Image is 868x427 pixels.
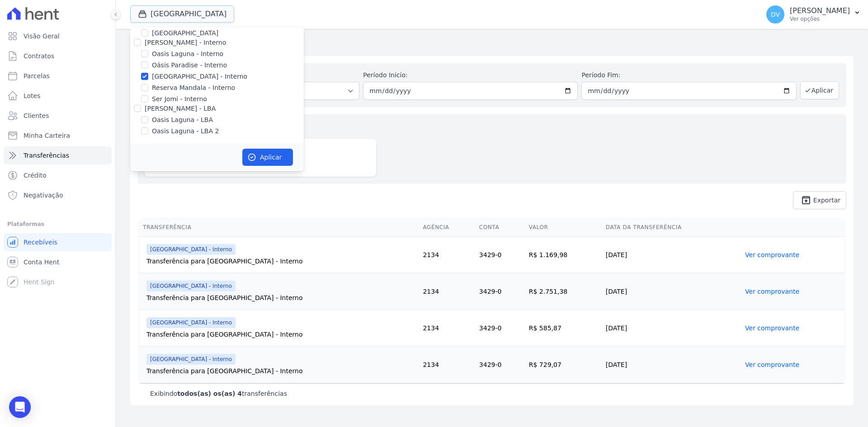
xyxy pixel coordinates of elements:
span: Crédito [24,171,47,180]
span: Exportar [813,197,840,203]
label: [GEOGRAPHIC_DATA] [152,28,218,38]
b: todos(as) os(as) 4 [177,390,242,397]
p: Exibindo transferências [150,389,287,398]
span: Negativação [24,191,63,200]
span: Conta Hent [24,258,59,267]
a: Crédito [4,166,112,184]
a: Parcelas [4,67,112,85]
td: 2134 [419,347,475,383]
span: Parcelas [24,71,50,80]
span: Contratos [24,52,54,61]
th: Agência [419,218,475,237]
a: Conta Hent [4,253,112,271]
a: Minha Carteira [4,127,112,145]
a: Visão Geral [4,27,112,45]
td: 3429-0 [476,310,525,347]
button: Aplicar [242,149,293,166]
div: Transferência para [GEOGRAPHIC_DATA] - Interno [146,293,415,302]
button: [GEOGRAPHIC_DATA] [130,5,234,23]
label: Oasis Laguna - LBA [152,115,213,125]
span: Transferências [24,151,69,160]
label: Período Fim: [581,70,796,80]
div: Transferência para [GEOGRAPHIC_DATA] - Interno [146,257,415,266]
span: [GEOGRAPHIC_DATA] - Interno [146,244,236,255]
a: Negativação [4,186,112,204]
p: [PERSON_NAME] [790,6,850,15]
a: Ver comprovante [745,361,799,368]
a: Clientes [4,107,112,125]
td: 3429-0 [476,237,525,273]
div: Open Intercom Messenger [9,396,31,418]
a: Transferências [4,146,112,164]
label: Oasis Laguna - LBA 2 [152,127,219,136]
label: [PERSON_NAME] - LBA [145,105,216,112]
span: Clientes [24,111,49,120]
span: Visão Geral [24,32,60,41]
a: Ver comprovante [745,324,799,332]
span: Lotes [24,91,41,100]
td: [DATE] [602,310,741,347]
i: unarchive [801,195,811,206]
td: R$ 1.169,98 [525,237,602,273]
span: Minha Carteira [24,131,70,140]
a: Ver comprovante [745,288,799,295]
a: Recebíveis [4,233,112,251]
h2: Transferências [130,36,854,52]
td: 2134 [419,273,475,310]
td: 3429-0 [476,273,525,310]
label: Oásis Paradise - Interno [152,61,227,70]
th: Valor [525,218,602,237]
span: [GEOGRAPHIC_DATA] - Interno [146,354,236,365]
th: Data da Transferência [602,218,741,237]
div: Transferência para [GEOGRAPHIC_DATA] - Interno [146,330,415,339]
td: 3429-0 [476,347,525,383]
td: 2134 [419,310,475,347]
td: [DATE] [602,347,741,383]
label: Oasis Laguna - Interno [152,49,223,59]
th: Transferência [139,218,419,237]
label: [GEOGRAPHIC_DATA] - Interno [152,72,247,81]
a: Ver comprovante [745,251,799,258]
button: DV [PERSON_NAME] Ver opções [759,2,868,27]
th: Conta [476,218,525,237]
td: R$ 729,07 [525,347,602,383]
td: [DATE] [602,273,741,310]
a: Contratos [4,47,112,65]
span: Recebíveis [24,238,57,247]
span: [GEOGRAPHIC_DATA] - Interno [146,317,236,328]
div: Transferência para [GEOGRAPHIC_DATA] - Interno [146,366,415,375]
span: [GEOGRAPHIC_DATA] - Interno [146,281,236,291]
span: DV [771,11,780,18]
label: Ser Jomi - Interno [152,94,207,104]
td: 2134 [419,237,475,273]
p: Ver opções [790,15,850,23]
a: Lotes [4,87,112,105]
label: Período Inicío: [363,70,578,80]
a: unarchive Exportar [793,191,846,209]
td: R$ 2.751,38 [525,273,602,310]
button: Aplicar [800,81,839,99]
label: Reserva Mandala - Interno [152,83,235,93]
label: [PERSON_NAME] - Interno [145,39,226,46]
td: [DATE] [602,237,741,273]
td: R$ 585,87 [525,310,602,347]
div: Plataformas [7,219,108,230]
